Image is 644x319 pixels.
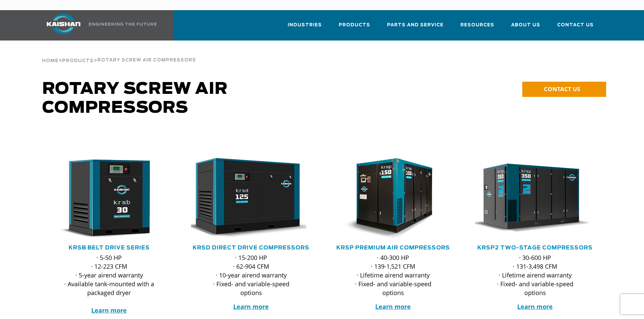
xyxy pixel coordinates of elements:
p: · 5-50 HP · 12-223 CFM · 5-year airend warranty · Available tank-mounted with a packaged dryer [63,253,156,315]
a: Industries [288,16,322,39]
div: krsp150 [333,158,453,239]
a: Home [42,57,58,63]
a: Learn more [517,302,553,311]
span: Industries [288,21,322,29]
a: About Us [511,16,540,39]
div: krsp350 [475,158,595,239]
img: krsb30 [44,158,164,239]
div: > > [42,41,196,66]
span: Products [339,21,370,29]
a: Kaishan USA [38,10,158,41]
span: Resources [460,21,494,29]
a: KRSD Direct Drive Compressors [193,245,309,250]
a: Contact Us [557,16,594,39]
a: Learn more [233,302,269,311]
a: Products [339,16,370,39]
span: Parts and Service [387,21,444,29]
span: Rotary Screw Air Compressors [42,81,228,116]
span: Home [42,59,58,63]
span: About Us [511,21,540,29]
img: krsp150 [328,158,448,239]
a: CONTACT US [522,82,606,97]
div: krsd125 [191,158,311,239]
span: Rotary Screw Air Compressors [97,58,196,62]
img: krsd125 [186,158,306,239]
a: KRSP Premium Air Compressors [336,245,450,250]
span: CONTACT US [544,85,580,93]
p: · 40-300 HP · 139-1,521 CFM · Lifetime airend warranty · Fixed- and variable-speed options [347,253,440,297]
span: Contact Us [557,21,594,29]
a: KRSB Belt Drive Series [69,245,150,250]
span: Products [62,59,94,63]
a: KRSP2 Two-Stage Compressors [477,245,593,250]
img: kaishan logo [38,14,89,34]
a: Parts and Service [387,16,444,39]
a: Learn more [375,302,411,311]
div: krsb30 [49,158,169,239]
img: krsp350 [470,158,590,239]
a: Resources [460,16,494,39]
p: · 15-200 HP · 62-904 CFM · 10-year airend warranty · Fixed- and variable-speed options [205,253,298,297]
a: Learn more [91,306,127,314]
img: Engineering the future [89,23,157,26]
a: Products [62,57,94,63]
p: · 30-600 HP · 131-3,498 CFM · Lifetime airend warranty · Fixed- and variable-speed options [488,253,582,297]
